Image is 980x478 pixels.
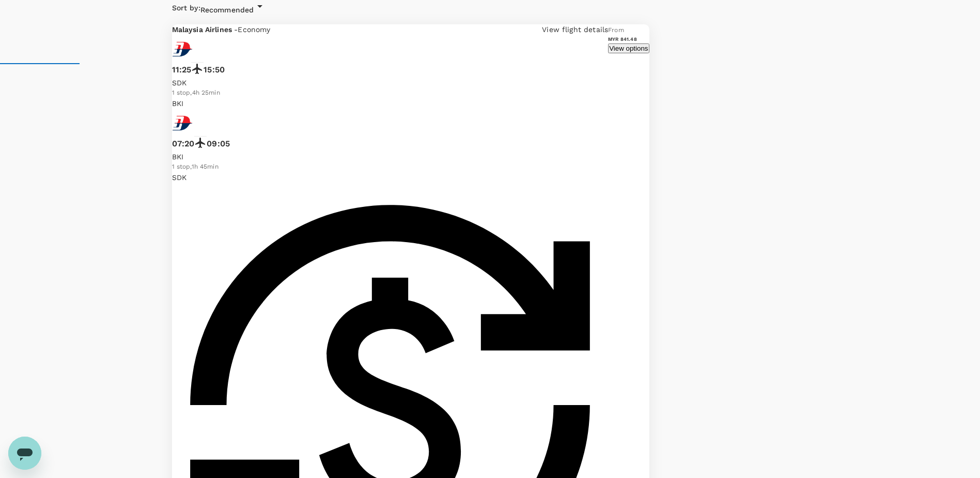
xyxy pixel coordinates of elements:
p: 07:20 [172,138,195,150]
p: 09:05 [207,138,230,150]
p: SDK [172,78,609,88]
div: 1 stop , 1h 45min [172,162,609,172]
p: SDK [172,172,609,183]
p: BKI [172,98,609,109]
p: BKI [172,152,609,162]
div: 1 stop , 4h 25min [172,88,609,98]
p: 11:25 [172,64,192,76]
p: 15:50 [204,64,225,76]
img: MH [172,113,193,133]
iframe: Button to launch messaging window [8,437,41,470]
